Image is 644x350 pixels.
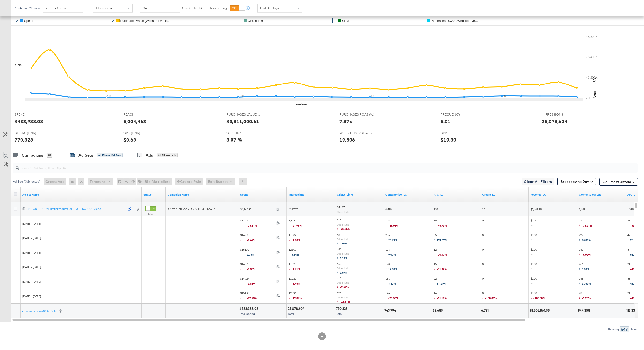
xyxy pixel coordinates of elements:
span: 42 [627,233,639,243]
span: ↑ [627,238,630,241]
div: 770,323 [336,306,349,311]
span: 11.69% [582,282,591,285]
span: 11,521 [289,262,300,272]
span: 171 [579,219,592,228]
span: Purchases Value (Website Events) [120,19,169,23]
span: 12 [434,248,447,258]
span: 231 [579,291,591,301]
span: 35 [434,233,447,243]
div: 543 [620,326,629,332]
div: $19.30 [441,136,456,143]
span: ↑ [627,252,630,256]
span: -38.27% [582,224,592,227]
span: ↔ [531,281,535,285]
span: ↓ [289,223,292,227]
span: $0.00 [531,233,537,243]
span: ↑ [434,281,437,285]
div: $483,988.08 [239,306,260,311]
span: ↑ [579,267,582,270]
div: Results from 208 Ad Sets [25,309,62,313]
span: -61.11% [437,296,447,300]
span: -6.02% [582,253,591,256]
span: ↓ [289,238,292,241]
span: 0 [482,219,486,228]
span: ↓ [434,252,437,256]
span: ↑ [337,270,340,274]
span: ↓ [337,299,340,303]
div: 25,078,604 [288,306,306,311]
input: Search Ad Set Name, ID or Objective [19,161,579,171]
span: 0 [482,248,486,258]
div: 6,791 [481,308,490,313]
a: Your Ad Set name. [22,193,140,197]
span: 266 [579,262,590,272]
span: CPC (LINK) [123,131,160,135]
span: ↔ [482,267,486,270]
div: 5.01 [441,118,450,125]
span: 24 [627,291,641,301]
span: SPEND [15,112,51,117]
span: -100.00% [533,296,545,300]
span: 0.00% [388,253,396,256]
span: 28 Day Clicks [46,6,66,10]
div: Results from208 Ad Sets [22,304,63,318]
div: 770,323 [15,136,33,143]
span: ↓ [289,281,292,285]
span: 8,687 [579,207,585,211]
span: 9.69% [340,271,348,274]
span: Last 30 Days [260,6,279,10]
span: 116 [385,219,399,228]
span: 11,721 [289,277,300,287]
span: -20.00% [437,253,447,256]
span: 19 [434,219,447,228]
sub: Clicks (Link) [337,210,349,213]
div: Ad Sets [78,152,93,158]
span: ↓ [289,296,292,299]
span: 310 [337,218,341,222]
span: FREQUENCY [441,112,477,117]
span: ↓ [289,267,292,270]
span: -27.96% [292,224,302,227]
span: ↔ [531,267,535,270]
div: 52 [47,153,52,158]
span: -2.59% [340,285,349,289]
span: ↔ [482,223,486,227]
span: 0 [482,233,486,243]
span: 250 [579,248,591,258]
span: 20.79% [388,238,397,242]
span: 8,504 [289,219,302,228]
div: 3.07 % [226,136,242,143]
span: 34 [627,248,639,258]
a: ATC_LC [434,193,478,197]
a: Your campaign name. [168,193,236,197]
div: 0 [69,178,78,185]
span: ↓ [482,296,485,299]
label: Active [145,213,156,216]
div: $483,988.08 [15,118,43,125]
span: -100.00% [485,296,497,300]
span: ↑ [240,252,247,256]
div: 19,506 [339,136,355,143]
a: ContentView_LC [385,193,430,197]
span: -45.71% [437,224,447,227]
span: $151.77 [240,248,274,258]
span: ↑ [434,238,437,241]
span: 178 [385,262,397,272]
span: ↓ [434,267,437,270]
span: ↔ [482,238,486,241]
span: 0 [482,291,497,301]
a: ✔ [15,18,19,23]
a: ✔ [111,18,115,23]
span: Total [288,312,294,316]
span: ↓ [337,285,340,288]
span: Total [336,312,342,316]
span: 22 [434,277,446,287]
div: 5,004,463 [123,118,146,125]
sub: Clicks (Link) [337,296,349,299]
span: -35.55% [340,227,350,231]
span: 453 [337,262,341,266]
div: $3,811,000.61 [226,118,259,125]
span: 11,804 [289,233,300,243]
span: $149.31 [240,233,274,243]
span: $4,940.95 [240,207,274,211]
